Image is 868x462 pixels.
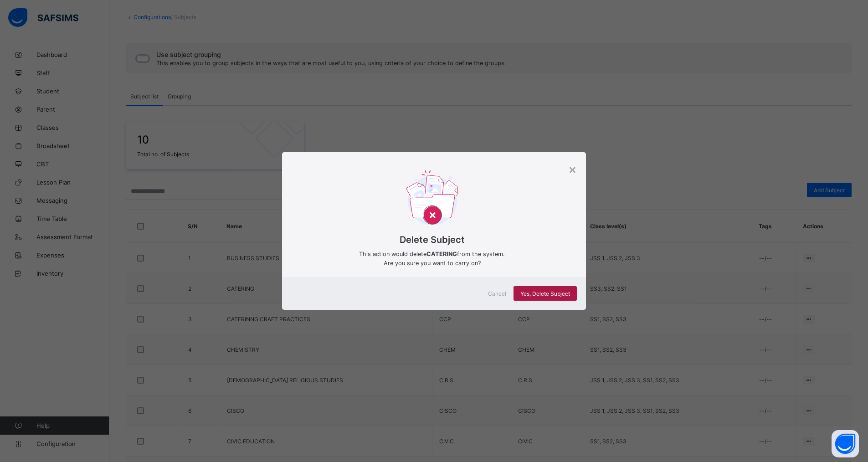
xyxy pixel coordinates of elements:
strong: CATERING [426,251,457,257]
button: Open asap [832,430,859,457]
div: × [568,161,577,177]
span: Cancel [488,290,506,297]
span: Yes, Delete Subject [520,290,570,297]
span: This action would delete from the system. Are you sure you want to carry on? [296,250,568,268]
span: Delete Subject [296,234,568,245]
img: delet-svg.b138e77a2260f71d828f879c6b9dcb76.svg [406,170,458,228]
